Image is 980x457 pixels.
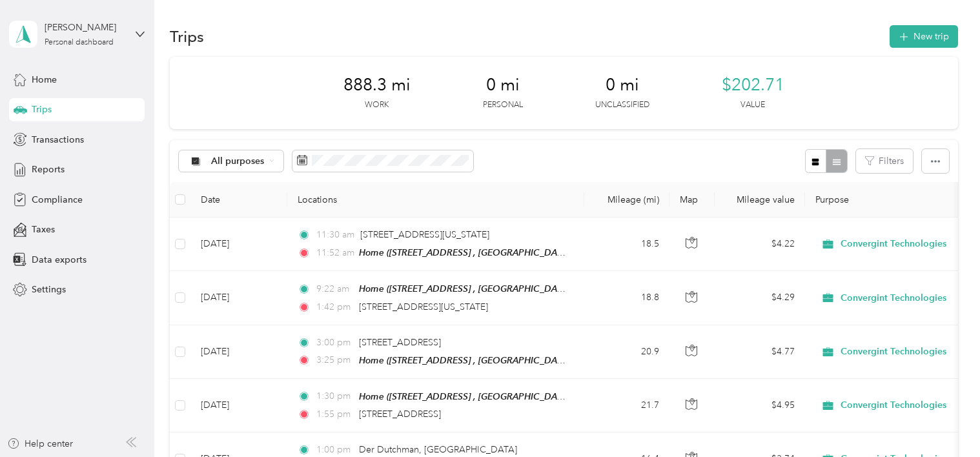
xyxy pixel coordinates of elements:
[584,182,669,218] th: Mileage (mi)
[343,75,411,96] span: 888.3 mi
[190,182,287,218] th: Date
[841,400,946,411] span: Convergint Technologies
[715,325,805,379] td: $4.77
[483,99,523,111] p: Personal
[32,73,57,86] span: Home
[841,238,946,250] span: Convergint Technologies
[359,409,441,420] span: [STREET_ADDRESS]
[190,325,287,379] td: [DATE]
[316,300,353,314] span: 1:42 pm
[32,193,83,207] span: Compliance
[32,103,52,116] span: Trips
[359,391,667,402] span: Home ([STREET_ADDRESS] , [GEOGRAPHIC_DATA], [GEOGRAPHIC_DATA])
[740,99,765,111] p: Value
[595,99,649,111] p: Unclassified
[287,182,584,218] th: Locations
[722,75,784,96] span: $202.71
[316,353,353,367] span: 3:25 pm
[890,25,958,48] button: New trip
[32,163,65,176] span: Reports
[841,346,946,358] span: Convergint Technologies
[856,149,913,173] button: Filters
[32,223,55,236] span: Taxes
[316,228,354,242] span: 11:30 am
[190,218,287,271] td: [DATE]
[190,379,287,432] td: [DATE]
[359,355,667,366] span: Home ([STREET_ADDRESS] , [GEOGRAPHIC_DATA], [GEOGRAPHIC_DATA])
[486,75,520,96] span: 0 mi
[316,407,353,421] span: 1:55 pm
[715,218,805,271] td: $4.22
[7,437,73,451] button: Help center
[715,182,805,218] th: Mileage value
[606,75,639,96] span: 0 mi
[359,337,441,348] span: [STREET_ADDRESS]
[359,283,667,294] span: Home ([STREET_ADDRESS] , [GEOGRAPHIC_DATA], [GEOGRAPHIC_DATA])
[841,292,946,304] span: Convergint Technologies
[32,253,87,267] span: Data exports
[365,99,389,111] p: Work
[316,389,353,403] span: 1:30 pm
[190,271,287,325] td: [DATE]
[316,246,353,260] span: 11:52 am
[360,229,489,240] span: [STREET_ADDRESS][US_STATE]
[584,325,669,379] td: 20.9
[170,30,204,43] h1: Trips
[584,218,669,271] td: 18.5
[715,271,805,325] td: $4.29
[45,39,114,46] div: Personal dashboard
[715,379,805,432] td: $4.95
[359,444,517,455] span: Der Dutchman, [GEOGRAPHIC_DATA]
[584,271,669,325] td: 18.8
[32,133,84,147] span: Transactions
[316,282,353,296] span: 9:22 am
[316,443,353,457] span: 1:00 pm
[359,247,667,258] span: Home ([STREET_ADDRESS] , [GEOGRAPHIC_DATA], [GEOGRAPHIC_DATA])
[584,379,669,432] td: 21.7
[45,21,125,34] div: [PERSON_NAME]
[669,182,715,218] th: Map
[316,336,353,350] span: 3:00 pm
[908,385,980,457] iframe: Everlance-gr Chat Button Frame
[211,157,265,166] span: All purposes
[32,283,66,296] span: Settings
[359,301,488,312] span: [STREET_ADDRESS][US_STATE]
